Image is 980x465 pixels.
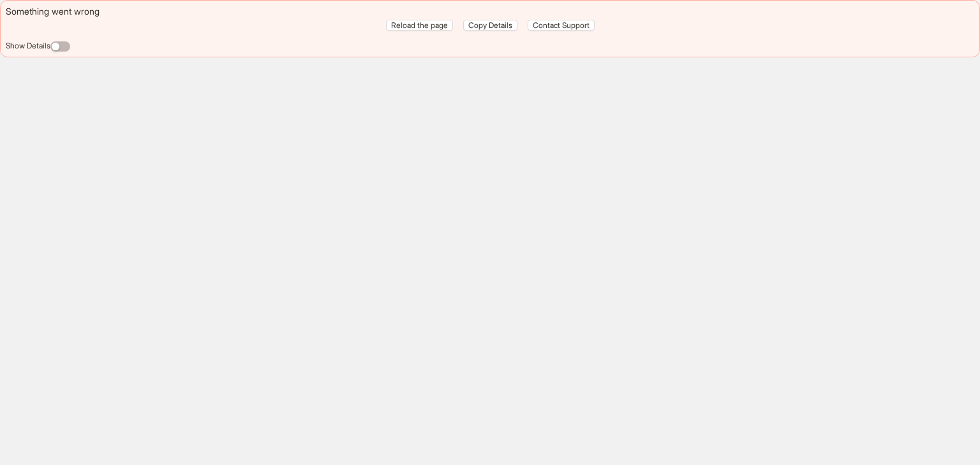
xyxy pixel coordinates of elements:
[391,20,448,30] span: Reload the page
[528,20,595,31] button: Contact Support
[6,41,50,50] label: Show Details
[468,20,512,30] span: Copy Details
[533,20,590,30] span: Contact Support
[386,20,453,31] button: Reload the page
[463,20,517,31] button: Copy Details
[6,6,974,17] div: Something went wrong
